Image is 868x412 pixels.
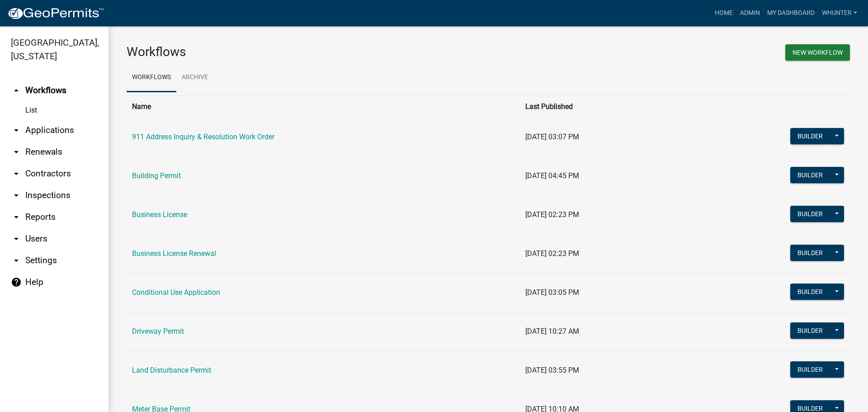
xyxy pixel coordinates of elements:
th: Name [127,95,520,118]
button: Builder [790,361,830,378]
span: [DATE] 02:23 PM [525,210,579,219]
button: Builder [790,167,830,183]
button: Builder [790,206,830,222]
button: Builder [790,245,830,261]
button: Builder [790,284,830,300]
h3: Workflows [127,44,481,60]
a: 911 Address Inquiry & Resolution Work Order [132,133,274,141]
a: Archive [176,63,213,92]
a: My Dashboard [764,5,818,22]
i: arrow_drop_down [11,190,22,201]
span: [DATE] 03:05 PM [525,288,579,297]
i: arrow_drop_down [11,233,22,244]
i: arrow_drop_up [11,85,22,96]
span: [DATE] 10:27 AM [525,327,579,336]
a: Admin [736,5,764,22]
i: arrow_drop_down [11,125,22,136]
a: whunter [818,5,861,22]
i: arrow_drop_down [11,255,22,266]
button: New Workflow [785,44,850,61]
span: [DATE] 02:23 PM [525,249,579,258]
th: Last Published [520,95,684,118]
button: Builder [790,322,830,339]
i: help [11,277,22,288]
i: arrow_drop_down [11,147,22,157]
a: Business License Renewal [132,249,216,258]
a: Building Permit [132,171,181,180]
span: [DATE] 03:55 PM [525,366,579,374]
span: [DATE] 04:45 PM [525,171,579,180]
a: Home [711,5,736,22]
i: arrow_drop_down [11,168,22,179]
span: [DATE] 03:07 PM [525,133,579,141]
a: Workflows [127,63,176,92]
a: Conditional Use Application [132,288,220,297]
a: Business License [132,210,187,219]
a: Driveway Permit [132,327,184,336]
i: arrow_drop_down [11,212,22,223]
a: Land Disturbance Permit [132,366,211,374]
button: Builder [790,128,830,144]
